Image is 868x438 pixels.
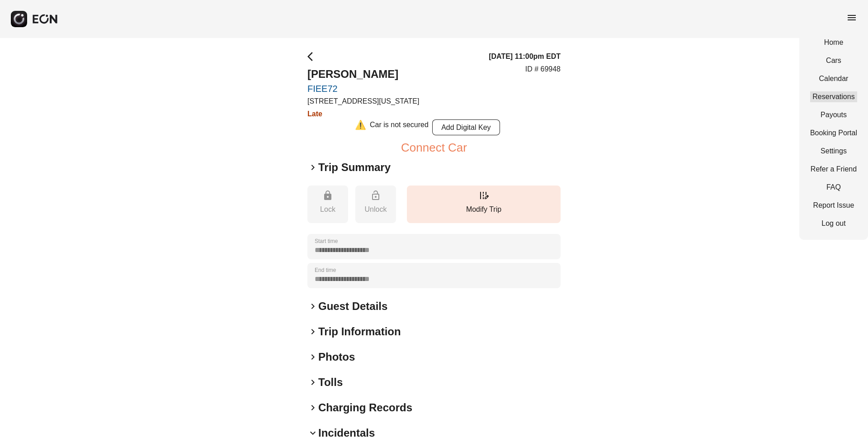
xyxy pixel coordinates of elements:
[307,96,419,107] p: [STREET_ADDRESS][US_STATE]
[810,128,857,138] a: Booking Portal
[318,160,391,175] h2: Trip Summary
[318,299,387,314] h2: Guest Details
[810,218,857,229] a: Log out
[411,204,556,215] p: Modify Trip
[810,182,857,193] a: FAQ
[307,67,419,81] h2: [PERSON_NAME]
[318,375,343,390] h2: Tolls
[307,162,318,173] span: keyboard_arrow_right
[307,109,419,119] h3: Late
[810,37,857,48] a: Home
[307,301,318,312] span: keyboard_arrow_right
[307,51,318,62] span: arrow_back_ios
[407,186,561,223] button: Modify Trip
[401,142,467,153] button: Connect Car
[846,12,857,23] span: menu
[432,119,500,135] button: Add Digital Key
[810,73,857,84] a: Calendar
[318,324,401,339] h2: Trip Information
[489,51,561,62] h3: [DATE] 11:00pm EDT
[525,64,561,75] p: ID # 69948
[370,119,429,135] div: Car is not secured
[810,164,857,175] a: Refer a Friend
[318,350,355,364] h2: Photos
[810,146,857,157] a: Settings
[810,200,857,211] a: Report Issue
[307,352,318,362] span: keyboard_arrow_right
[307,326,318,337] span: keyboard_arrow_right
[810,91,857,102] a: Reservations
[355,119,366,135] div: ⚠️
[318,400,412,415] h2: Charging Records
[810,109,857,120] a: Payouts
[478,190,489,201] span: edit_road
[307,402,318,413] span: keyboard_arrow_right
[810,55,857,66] a: Cars
[307,83,419,94] a: FIEE72
[307,377,318,388] span: keyboard_arrow_right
